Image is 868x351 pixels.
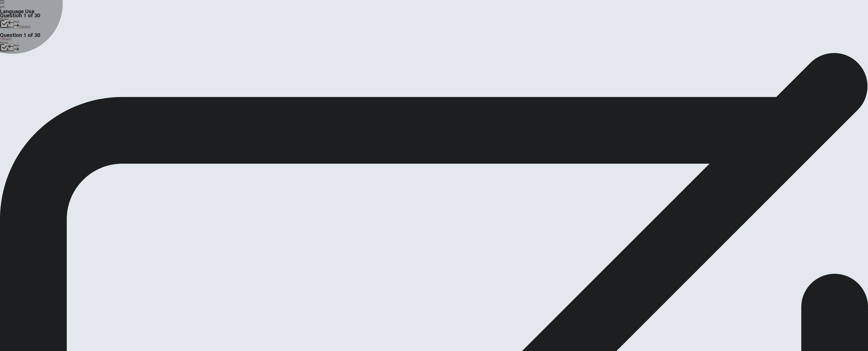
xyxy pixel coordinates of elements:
[14,44,19,52] button: Next
[22,26,30,28] span: 00:09:07
[8,44,14,52] button: Back
[8,20,14,29] button: Back
[19,25,31,29] button: 00:09:07
[14,20,19,28] button: Next
[2,38,11,40] span: 00:09:07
